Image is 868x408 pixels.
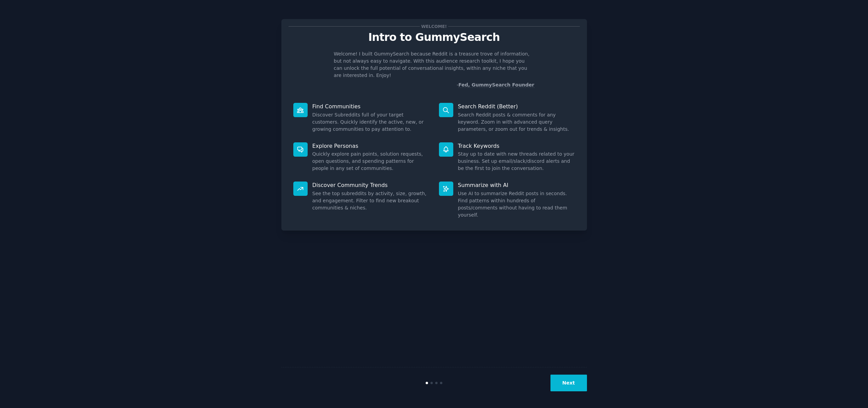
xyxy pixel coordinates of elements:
[458,182,575,189] p: Summarize with AI
[312,182,429,189] p: Discover Community Trends
[289,31,580,43] p: Intro to GummySearch
[458,151,575,172] dd: Stay up to date with new threads related to your business. Set up email/slack/discord alerts and ...
[312,151,429,172] dd: Quickly explore pain points, solution requests, open questions, and spending patterns for people ...
[458,111,575,133] dd: Search Reddit posts & comments for any keyword. Zoom in with advanced query parameters, or zoom o...
[457,81,534,89] div: -
[334,50,534,79] p: Welcome! I built GummySearch because Reddit is a treasure trove of information, but not always ea...
[458,82,534,88] a: Fed, GummySearch Founder
[312,111,429,133] dd: Discover Subreddits full of your target customers. Quickly identify the active, new, or growing c...
[312,103,429,110] p: Find Communities
[312,190,429,211] dd: See the top subreddits by activity, size, growth, and engagement. Filter to find new breakout com...
[420,23,448,30] span: Welcome!
[458,190,575,219] dd: Use AI to summarize Reddit posts in seconds. Find patterns within hundreds of posts/comments with...
[458,103,575,110] p: Search Reddit (Better)
[312,142,429,150] p: Explore Personas
[550,375,587,391] button: Next
[458,142,575,150] p: Track Keywords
